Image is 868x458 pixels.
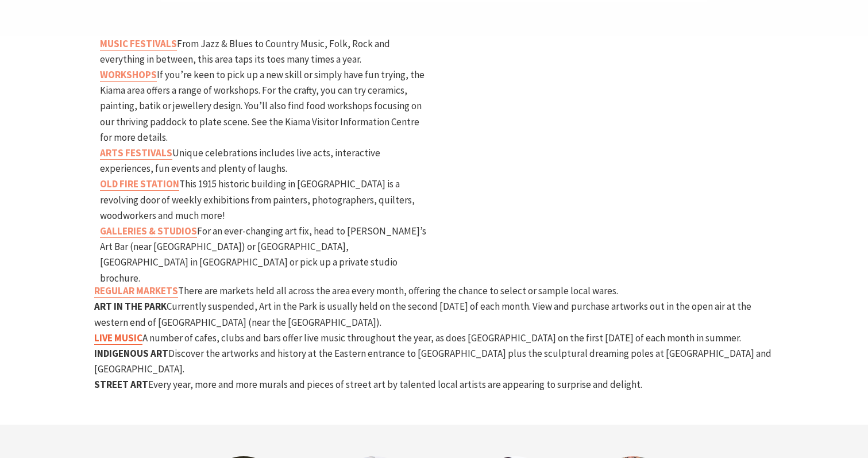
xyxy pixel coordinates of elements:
strong: ARTS FESTIVALS [100,147,172,159]
p: From Jazz & Blues to Country Music, Folk, Rock and everything in between, this area taps its toes... [100,36,429,286]
a: WORKSHOPS [100,68,157,82]
strong: OLD FIRE STATION [100,178,179,190]
a: GALLERIES & STUDIOS [100,225,197,238]
strong: GALLERIES & STUDIOS [100,225,197,237]
strong: WORKSHOPS [100,68,157,81]
strong: INDIGENOUS ART [94,347,168,360]
strong: ART IN THE PARK [94,300,167,313]
a: LIVE MUSIC [94,332,142,345]
a: ARTS FESTIVALS [100,147,172,160]
strong: STREET ART [94,378,148,391]
a: OLD FIRE STATION [100,178,179,191]
strong: LIVE MUSIC [94,332,142,344]
strong: REGULAR MARKETS [94,284,178,297]
a: REGULAR MARKETS [94,284,178,298]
